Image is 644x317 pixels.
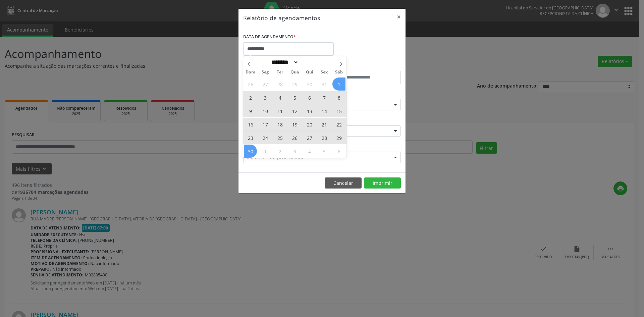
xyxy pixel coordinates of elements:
[318,77,331,91] span: Outubro 31, 2025
[302,70,317,74] span: Qui
[244,118,257,131] span: Novembro 16, 2025
[244,91,257,104] span: Novembro 2, 2025
[273,145,286,158] span: Dezembro 2, 2025
[332,91,345,104] span: Novembro 8, 2025
[244,145,257,158] span: Novembro 30, 2025
[258,70,273,74] span: Seg
[364,177,401,189] button: Imprimir
[288,145,301,158] span: Dezembro 3, 2025
[303,118,316,131] span: Novembro 20, 2025
[392,9,406,25] button: Close
[243,70,258,74] span: Dom
[288,91,301,104] span: Novembro 5, 2025
[303,131,316,144] span: Novembro 27, 2025
[273,91,286,104] span: Novembro 4, 2025
[259,131,272,144] span: Novembro 24, 2025
[273,70,287,74] span: Ter
[269,59,299,66] select: Month
[273,118,286,131] span: Novembro 18, 2025
[273,104,286,117] span: Novembro 11, 2025
[244,104,257,117] span: Novembro 9, 2025
[273,131,286,144] span: Novembro 25, 2025
[243,32,296,42] label: DATA DE AGENDAMENTO
[332,104,345,117] span: Novembro 15, 2025
[259,104,272,117] span: Novembro 10, 2025
[325,177,362,189] button: Cancelar
[288,104,301,117] span: Novembro 12, 2025
[318,131,331,144] span: Novembro 28, 2025
[318,118,331,131] span: Novembro 21, 2025
[259,91,272,104] span: Novembro 3, 2025
[259,145,272,158] span: Dezembro 1, 2025
[303,91,316,104] span: Novembro 6, 2025
[332,131,345,144] span: Novembro 29, 2025
[303,77,316,91] span: Outubro 30, 2025
[332,70,346,74] span: Sáb
[332,118,345,131] span: Novembro 22, 2025
[259,77,272,91] span: Outubro 27, 2025
[288,118,301,131] span: Novembro 19, 2025
[318,91,331,104] span: Novembro 7, 2025
[303,145,316,158] span: Dezembro 4, 2025
[317,70,332,74] span: Sex
[324,60,401,71] label: ATÉ
[244,131,257,144] span: Novembro 23, 2025
[246,154,303,161] span: Selecione um profissional
[243,13,320,22] h5: Relatório de agendamentos
[318,145,331,158] span: Dezembro 5, 2025
[288,131,301,144] span: Novembro 26, 2025
[259,118,272,131] span: Novembro 17, 2025
[273,77,286,91] span: Outubro 28, 2025
[332,145,345,158] span: Dezembro 6, 2025
[288,77,301,91] span: Outubro 29, 2025
[299,59,321,66] input: Year
[332,77,345,91] span: Novembro 1, 2025
[287,70,302,74] span: Qua
[303,104,316,117] span: Novembro 13, 2025
[318,104,331,117] span: Novembro 14, 2025
[244,77,257,91] span: Outubro 26, 2025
